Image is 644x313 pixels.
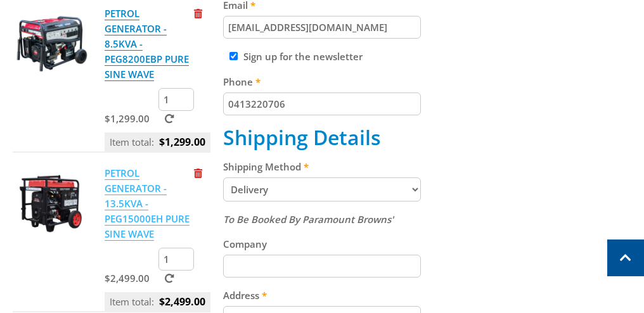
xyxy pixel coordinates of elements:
[194,167,202,179] a: Remove from cart
[105,7,189,81] a: PETROL GENERATOR - 8.5KVA - PEG8200EBP PURE SINE WAVE
[223,159,421,174] label: Shipping Method
[14,165,90,241] img: PETROL GENERATOR - 13.5KVA - PEG15000EH PURE SINE WAVE
[105,271,157,286] p: $2,499.00
[223,177,421,201] select: Please select a shipping method.
[194,7,202,20] a: Remove from cart
[223,288,421,303] label: Address
[159,292,205,311] span: $2,499.00
[223,93,421,115] input: Please enter your telephone number.
[243,50,363,63] label: Sign up for the newsletter
[105,167,190,241] a: PETROL GENERATOR - 13.5KVA - PEG15000EH PURE SINE WAVE
[223,125,421,150] h2: Shipping Details
[14,6,90,82] img: PETROL GENERATOR - 8.5KVA - PEG8200EBP PURE SINE WAVE
[223,213,394,226] em: To Be Booked By Paramount Browns'
[159,132,205,151] span: $1,299.00
[223,236,421,252] label: Company
[105,111,157,126] p: $1,299.00
[105,292,210,311] p: Item total:
[105,132,210,151] p: Item total:
[223,16,421,39] input: Please enter your email address.
[223,74,421,89] label: Phone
